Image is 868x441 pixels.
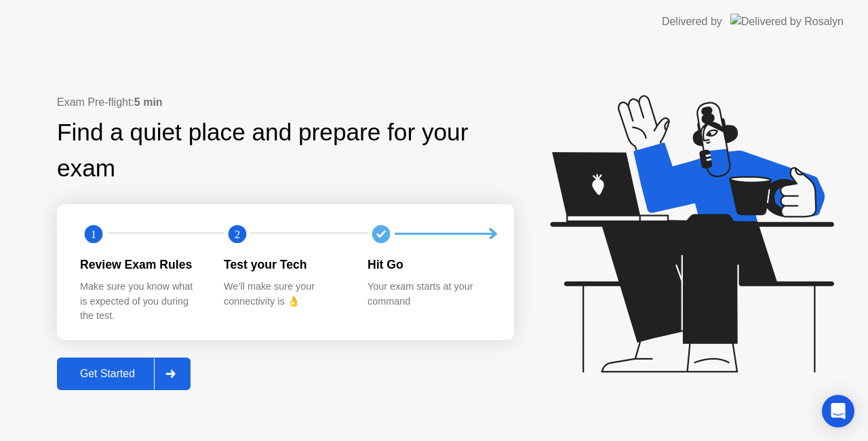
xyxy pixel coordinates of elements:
[134,96,163,108] b: 5 min
[80,280,202,324] div: Make sure you know what is expected of you during the test.
[822,395,854,427] div: Open Intercom Messenger
[57,358,191,390] button: Get Started
[57,115,514,187] div: Find a quiet place and prepare for your exam
[80,256,202,273] div: Review Exam Rules
[224,256,346,273] div: Test your Tech
[368,256,490,273] div: Hit Go
[662,14,722,30] div: Delivered by
[61,368,154,380] div: Get Started
[368,280,490,309] div: Your exam starts at your command
[91,227,96,240] text: 1
[57,94,514,111] div: Exam Pre-flight:
[730,14,844,29] img: Delivered by Rosalyn
[224,280,346,309] div: We’ll make sure your connectivity is 👌
[235,227,240,240] text: 2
